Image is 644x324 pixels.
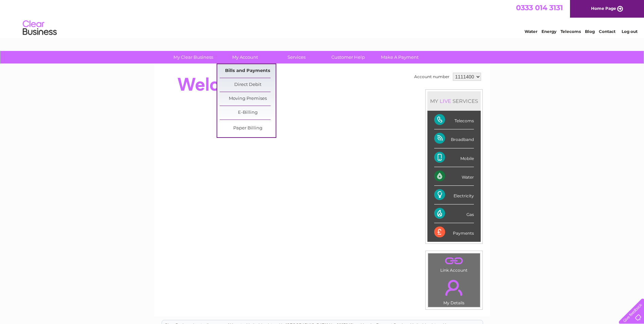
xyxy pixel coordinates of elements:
[220,122,276,135] a: Paper Billing
[428,274,480,307] td: My Details
[22,18,57,38] img: logo.png
[541,29,556,34] a: Energy
[434,167,474,186] div: Water
[320,51,376,64] a: Customer Help
[220,92,276,106] a: Moving Premises
[585,29,595,34] a: Blog
[599,29,615,34] a: Contact
[560,29,581,34] a: Telecoms
[220,78,276,92] a: Direct Debit
[516,3,563,12] a: 0333 014 3131
[412,71,451,83] td: Account number
[622,29,638,34] a: Log out
[434,186,474,204] div: Electricity
[430,255,478,267] a: .
[220,106,276,120] a: E-Billing
[217,51,273,64] a: My Account
[434,204,474,223] div: Gas
[525,29,537,34] a: Water
[162,4,483,33] div: Clear Business is a trading name of Verastar Limited (registered in [GEOGRAPHIC_DATA] No. 3667643...
[438,98,453,104] div: LIVE
[372,51,428,64] a: Make A Payment
[165,51,221,64] a: My Clear Business
[427,91,481,111] div: MY SERVICES
[434,129,474,148] div: Broadband
[220,64,276,78] a: Bills and Payments
[269,51,325,64] a: Services
[428,253,480,274] td: Link Account
[434,148,474,167] div: Mobile
[430,276,478,300] a: .
[434,111,474,129] div: Telecoms
[434,223,474,241] div: Payments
